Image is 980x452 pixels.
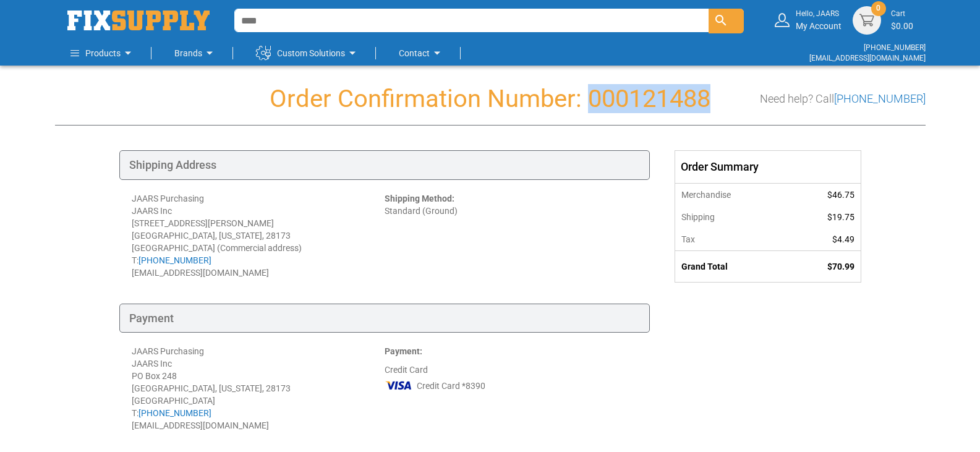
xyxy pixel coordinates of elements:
strong: Grand Total [681,262,728,271]
span: $46.75 [827,190,854,200]
a: Brands [174,41,217,66]
div: Order Summary [675,151,861,183]
span: $19.75 [827,212,854,222]
div: Payment [119,304,650,333]
th: Shipping [675,206,788,228]
h3: Need help? Call [760,93,926,105]
div: JAARS Purchasing JAARS Inc [STREET_ADDRESS][PERSON_NAME] [GEOGRAPHIC_DATA], [US_STATE], 28173 [GE... [132,192,385,279]
small: Hello, JAARS [796,9,842,19]
div: JAARS Purchasing JAARS Inc PO Box 248 [GEOGRAPHIC_DATA], [US_STATE], 28173 [GEOGRAPHIC_DATA] T: [... [132,345,385,432]
a: [PHONE_NUMBER] [138,255,211,265]
a: Contact [399,41,445,66]
span: $4.49 [832,234,854,244]
span: Credit Card *8390 [417,380,485,392]
h1: Order Confirmation Number: 000121488 [55,85,926,113]
div: Standard (Ground) [385,192,637,279]
a: [PHONE_NUMBER] [834,92,926,105]
a: store logo [67,11,210,30]
a: [PHONE_NUMBER] [864,43,926,52]
th: Tax [675,228,788,251]
a: [PHONE_NUMBER] [138,408,211,418]
div: My Account [796,9,842,32]
a: [EMAIL_ADDRESS][DOMAIN_NAME] [809,54,926,62]
span: $70.99 [827,262,854,271]
strong: Payment: [385,346,422,356]
span: $0.00 [891,21,913,31]
div: Shipping Address [119,150,650,180]
th: Merchandise [675,183,788,206]
img: VI [385,376,413,394]
small: Cart [891,9,913,19]
span: 0 [876,3,880,14]
a: Custom Solutions [256,41,360,66]
a: Products [70,41,135,66]
strong: Shipping Method: [385,194,454,203]
img: Fix Industrial Supply [67,11,210,30]
div: Credit Card [385,345,637,432]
